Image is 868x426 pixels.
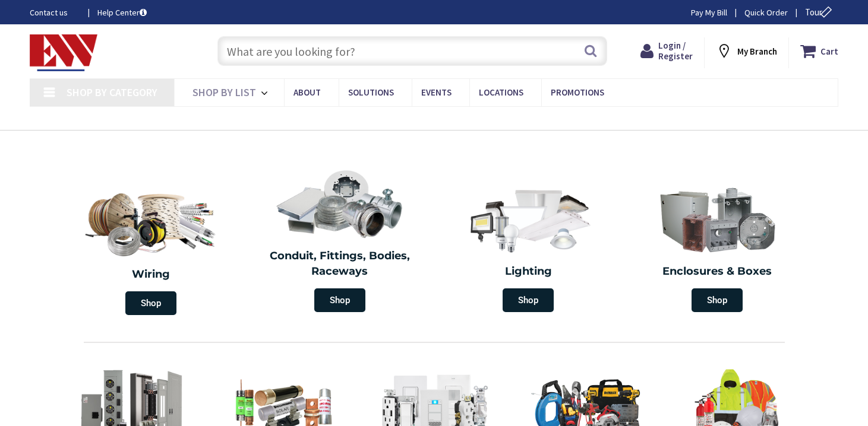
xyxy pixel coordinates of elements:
[744,7,788,18] a: Quick Order
[348,87,394,98] span: Solutions
[217,36,607,66] input: What are you looking for?
[192,85,256,99] span: Shop By List
[254,249,425,279] h2: Conduit, Fittings, Bodies, Raceways
[63,267,240,282] h2: Wiring
[293,87,321,98] span: About
[125,291,176,315] span: Shop
[820,40,838,62] strong: Cart
[658,40,693,62] span: Login / Register
[97,7,147,18] a: Help Center
[443,264,614,279] h2: Lighting
[67,85,157,99] span: Shop By Category
[632,264,803,279] h2: Enclosures & Boxes
[503,288,554,312] span: Shop
[551,87,604,98] span: Promotions
[805,7,835,18] span: Tour
[30,7,78,18] a: Contact us
[626,179,809,318] a: Enclosures & Boxes Shop
[737,46,777,57] strong: My Branch
[800,40,838,62] a: Cart
[437,179,620,318] a: Lighting Shop
[30,34,97,71] img: Electrical Wholesalers, Inc.
[692,288,743,312] span: Shop
[421,87,452,98] span: Events
[248,163,431,318] a: Conduit, Fittings, Bodies, Raceways Shop
[57,179,246,321] a: Wiring Shop
[691,7,727,18] a: Pay My Bill
[314,288,365,312] span: Shop
[479,87,523,98] span: Locations
[640,40,693,62] a: Login / Register
[716,40,777,62] div: My Branch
